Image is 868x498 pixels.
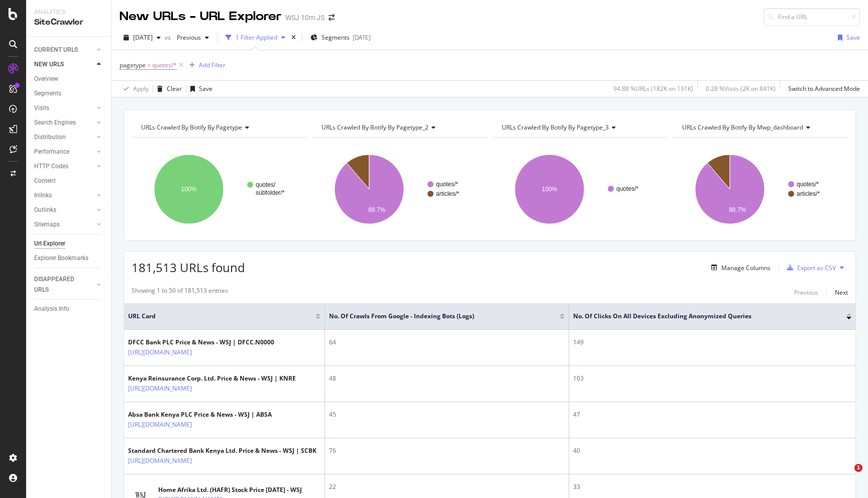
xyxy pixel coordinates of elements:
[34,253,104,264] a: Explorer Bookmarks
[173,33,201,42] span: Previous
[353,33,371,42] div: [DATE]
[784,81,860,97] button: Switch to Advanced Mode
[573,410,851,419] div: 47
[794,288,818,297] div: Previous
[128,456,192,466] a: [URL][DOMAIN_NAME]
[139,119,298,136] h4: URLs Crawled By Botify By pagetype
[764,8,860,26] input: Find a URL
[128,446,316,455] div: Standard Chartered Bank Kenya Ltd. Price & News - WSJ | SCBK
[835,288,848,297] div: Next
[834,30,860,46] button: Save
[319,119,478,136] h4: URLs Crawled By Botify By pagetype_2
[132,259,245,276] span: 181,513 URLs found
[673,146,848,233] div: A chart.
[173,30,213,46] button: Previous
[34,161,94,172] a: HTTP Codes
[34,59,94,70] a: NEW URLS
[132,146,307,233] svg: A chart.
[120,81,149,97] button: Apply
[721,264,771,272] div: Manage Columns
[680,119,839,136] h4: URLs Crawled By Botify By mwp_dashboard
[128,374,296,383] div: Kenya Reinsurance Corp. Ltd. Price & News - WSJ | KNRE
[34,274,94,295] a: DISAPPEARED URLS
[34,45,94,55] a: CURRENT URLS
[34,103,49,113] div: Visits
[312,146,487,233] svg: A chart.
[436,190,459,197] text: articles/*
[199,61,226,69] div: Add Filter
[34,238,65,249] div: Url Explorer
[34,219,94,230] a: Sitemaps
[34,74,58,84] div: Overview
[329,312,545,321] span: No. of Crawls from Google - Indexing Bots (Logs)
[34,176,104,186] a: Content
[199,84,212,93] div: Save
[132,286,228,298] div: Showing 1 to 50 of 181,513 entries
[329,338,565,347] div: 64
[128,338,274,347] div: DFCC Bank PLC Price & News - WSJ | DFCC.N0000
[783,260,836,276] button: Export as CSV
[34,88,104,99] a: Segments
[436,181,458,188] text: quotes/*
[573,374,851,383] div: 103
[34,103,94,113] a: Visits
[34,117,76,128] div: Search Engines
[788,84,860,93] div: Switch to Advanced Mode
[34,88,61,99] div: Segments
[186,81,212,97] button: Save
[854,464,862,472] span: 1
[222,30,289,46] button: 1 Filter Applied
[34,205,94,215] a: Outlinks
[289,33,298,43] div: times
[502,123,609,132] span: URLs Crawled By Botify By pagetype_3
[34,132,94,143] a: Distribution
[256,189,285,196] text: subfolder/*
[34,304,104,314] a: Analysis Info
[34,59,64,70] div: NEW URLS
[165,33,173,42] span: vs
[128,420,192,430] a: [URL][DOMAIN_NAME]
[34,219,60,230] div: Sitemaps
[34,147,94,157] a: Performance
[329,446,565,455] div: 76
[707,262,771,274] button: Manage Columns
[794,286,818,298] button: Previous
[34,147,69,157] div: Performance
[846,33,860,42] div: Save
[34,176,56,186] div: Content
[616,185,638,192] text: quotes/*
[682,123,803,132] span: URLs Crawled By Botify By mwp_dashboard
[128,347,192,357] a: [URL][DOMAIN_NAME]
[34,74,104,84] a: Overview
[573,312,831,321] span: No. of Clicks On All Devices excluding anonymized queries
[153,81,182,97] button: Clear
[236,33,277,42] div: 1 Filter Applied
[34,17,103,28] div: SiteCrawler
[34,304,69,314] div: Analysis Info
[285,13,324,23] div: WSJ 10m JS
[34,274,85,295] div: DISAPPEARED URLS
[797,264,836,272] div: Export as CSV
[34,161,68,172] div: HTTP Codes
[835,286,848,298] button: Next
[797,181,819,188] text: quotes/*
[133,33,153,42] span: 2025 Sep. 13th
[185,59,226,71] button: Add Filter
[181,186,197,193] text: 100%
[834,464,858,488] iframe: Intercom live chat
[573,482,851,491] div: 33
[329,410,565,419] div: 45
[34,253,88,264] div: Explorer Bookmarks
[34,132,66,143] div: Distribution
[34,45,78,55] div: CURRENT URLS
[321,123,428,132] span: URLs Crawled By Botify By pagetype_2
[329,14,335,21] div: arrow-right-arrow-left
[34,205,56,215] div: Outlinks
[120,61,146,69] span: pagetype
[128,384,192,394] a: [URL][DOMAIN_NAME]
[706,84,776,93] div: 0.28 % Visits ( 2K on 841K )
[158,485,302,494] div: Home Afrika Ltd. (HAFR) Stock Price [DATE] - WSJ
[34,190,94,201] a: Inlinks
